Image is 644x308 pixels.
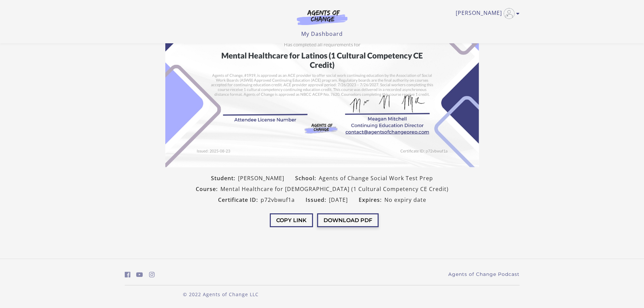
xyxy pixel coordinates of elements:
[290,9,355,25] img: Agents of Change Logo
[125,271,130,278] i: https://www.facebook.com/groups/aswbtestprep (Open in a new window)
[238,174,284,182] span: [PERSON_NAME]
[149,271,155,278] i: https://www.instagram.com/agentsofchangeprep/ (Open in a new window)
[136,270,143,280] a: https://www.youtube.com/c/AgentsofChangeTestPrepbyMeaganMitchell (Open in a new window)
[149,270,155,280] a: https://www.instagram.com/agentsofchangeprep/ (Open in a new window)
[329,196,348,204] span: [DATE]
[448,271,520,278] a: Agents of Change Podcast
[384,196,426,204] span: No expiry date
[196,185,220,193] span: Course:
[306,196,329,204] span: Issued:
[261,196,295,204] span: p72vbwuf1a
[270,213,313,227] button: Copy Link
[359,196,384,204] span: Expires:
[125,291,317,298] p: © 2022 Agents of Change LLC
[319,174,433,182] span: Agents of Change Social Work Test Prep
[295,174,319,182] span: School:
[125,270,130,280] a: https://www.facebook.com/groups/aswbtestprep (Open in a new window)
[136,271,143,278] i: https://www.youtube.com/c/AgentsofChangeTestPrepbyMeaganMitchell (Open in a new window)
[218,196,261,204] span: Certificate ID:
[211,174,238,182] span: Student:
[301,30,343,38] a: My Dashboard
[456,8,516,19] a: Toggle menu
[317,213,379,227] button: Download PDF
[220,185,449,193] span: Mental Healthcare for [DEMOGRAPHIC_DATA] (1 Cultural Competency CE Credit)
